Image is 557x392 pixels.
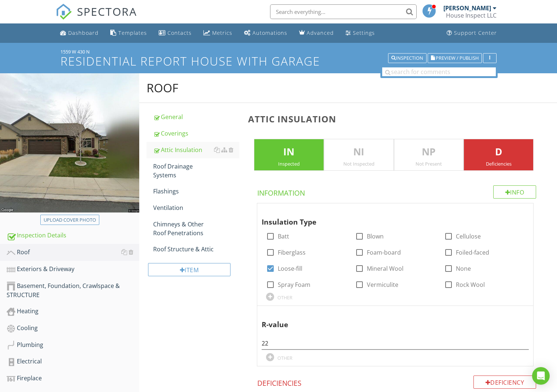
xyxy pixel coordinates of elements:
[257,376,536,388] h4: Deficiencies
[532,367,550,385] div: Open Intercom Messenger
[391,56,423,61] div: Inspection
[444,26,500,40] a: Support Center
[456,249,489,256] label: Foiled-faced
[56,10,137,25] a: SPECTORA
[493,185,536,199] div: Info
[324,145,394,159] p: NI
[367,265,403,272] label: Mineral Wool
[394,145,464,159] p: NP
[388,54,427,61] a: Inspection
[60,55,497,67] h1: Residential Report House With Garage
[153,129,239,138] div: Coverings
[147,81,178,95] div: Roof
[153,220,239,237] div: Chimneys & Other Roof Penetrations
[277,355,292,361] div: OTHER
[7,281,139,300] div: Basement, Foundation, Crawlspace & STRUCTURE
[60,49,497,55] div: 1559 W 430 N
[388,53,427,63] button: Inspection
[153,245,239,254] div: Roof Structure & Attic
[153,145,239,154] div: Attic Insulation
[248,114,545,124] h3: Attic Insulation
[262,206,516,228] div: Insulation Type
[68,29,99,36] div: Dashboard
[278,281,310,288] label: Spray Foam
[7,265,139,274] div: Exteriors & Driveway
[278,233,289,240] label: Batt
[456,265,471,272] label: None
[262,337,529,350] input: #
[153,203,239,212] div: Ventilation
[343,26,378,40] a: Settings
[153,112,239,121] div: General
[44,217,96,224] div: Upload cover photo
[254,145,324,159] p: IN
[428,54,482,61] a: Preview / Publish
[270,4,417,19] input: Search everything...
[428,53,482,63] button: Preview / Publish
[156,26,195,40] a: Contacts
[262,309,516,330] div: R-value
[296,26,337,40] a: Advanced
[254,161,324,167] div: Inspected
[456,281,485,288] label: Rock Wool
[40,215,99,225] button: Upload cover photo
[454,29,497,36] div: Support Center
[7,307,139,316] div: Heating
[200,26,235,40] a: Metrics
[473,376,536,389] div: Deficiency
[436,56,479,60] span: Preview / Publish
[212,29,232,36] div: Metrics
[56,4,72,20] img: The Best Home Inspection Software - Spectora
[446,12,497,19] div: House Inspect LLC
[382,67,496,76] input: search for comments
[107,26,150,40] a: Templates
[464,145,533,159] p: D
[464,161,533,167] div: Deficiencies
[367,281,398,288] label: Vermiculite
[153,162,239,180] div: Roof Drainage Systems
[57,26,102,40] a: Dashboard
[167,29,192,36] div: Contacts
[153,187,239,196] div: Flashings
[252,29,287,36] div: Automations
[7,248,139,257] div: Roof
[7,340,139,350] div: Plumbing
[7,323,139,333] div: Cooling
[7,374,139,383] div: Fireplace
[278,249,306,256] label: Fiberglass
[394,161,464,167] div: Not Present
[367,249,401,256] label: Foam-board
[456,233,481,240] label: Cellulose
[443,4,491,12] div: [PERSON_NAME]
[353,29,375,36] div: Settings
[257,185,536,198] h4: Information
[277,295,292,300] div: OTHER
[77,4,137,19] span: SPECTORA
[148,263,230,276] div: Item
[241,26,290,40] a: Automations (Basic)
[324,161,394,167] div: Not Inspected
[118,29,147,36] div: Templates
[367,233,384,240] label: Blown
[7,231,139,240] div: Inspection Details
[278,265,302,272] label: Loose-fill
[7,357,139,366] div: Electrical
[307,29,334,36] div: Advanced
